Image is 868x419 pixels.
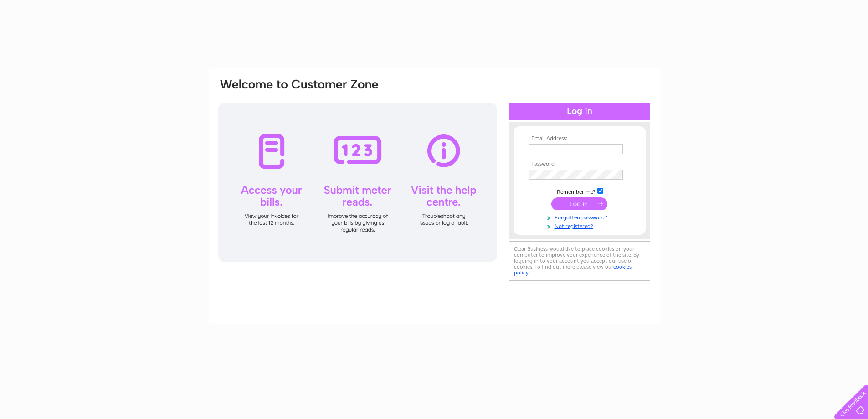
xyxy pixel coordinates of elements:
[527,135,632,142] th: Email Address:
[551,197,607,210] input: Submit
[529,221,632,230] a: Not registered?
[527,161,632,167] th: Password:
[514,264,632,276] a: cookies policy
[529,212,632,221] a: Forgotten password?
[527,186,632,196] td: Remember me?
[509,241,650,281] div: Clear Business would like to place cookies on your computer to improve your experience of the sit...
